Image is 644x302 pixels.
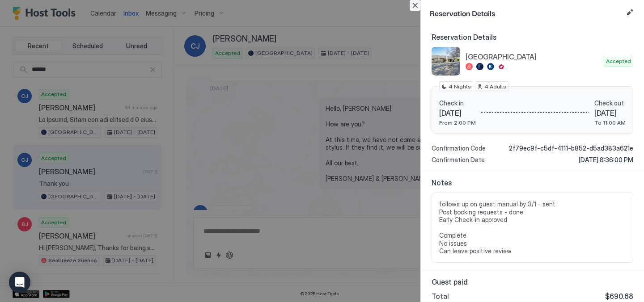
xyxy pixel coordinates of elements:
[466,52,600,61] span: [GEOGRAPHIC_DATA]
[432,156,485,164] span: Confirmation Date
[484,83,506,91] span: 4 Adults
[9,272,30,293] div: Open Intercom Messenger
[606,57,631,65] span: Accepted
[624,7,635,18] button: Edit reservation
[594,99,626,107] span: Check out
[432,292,449,301] span: Total
[432,144,486,152] span: Confirmation Code
[594,119,626,126] span: To 11:00 AM
[430,7,623,18] span: Reservation Details
[449,83,471,91] span: 4 Nights
[432,33,633,42] span: Reservation Details
[439,119,476,126] span: From 2:00 PM
[432,178,633,187] span: Notes
[432,277,633,286] span: Guest paid
[605,292,633,301] span: $690.68
[439,200,626,255] span: follows up on guest manual by 3/1 - sent Post booking requests - done Early Check-in approved Com...
[439,109,476,117] span: [DATE]
[509,144,633,152] span: 2f79ec9f-c5df-4111-b852-d5ad383a621e
[594,109,626,117] span: [DATE]
[579,156,633,164] span: [DATE] 8:36:00 PM
[432,47,460,75] div: listing image
[439,99,476,107] span: Check in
